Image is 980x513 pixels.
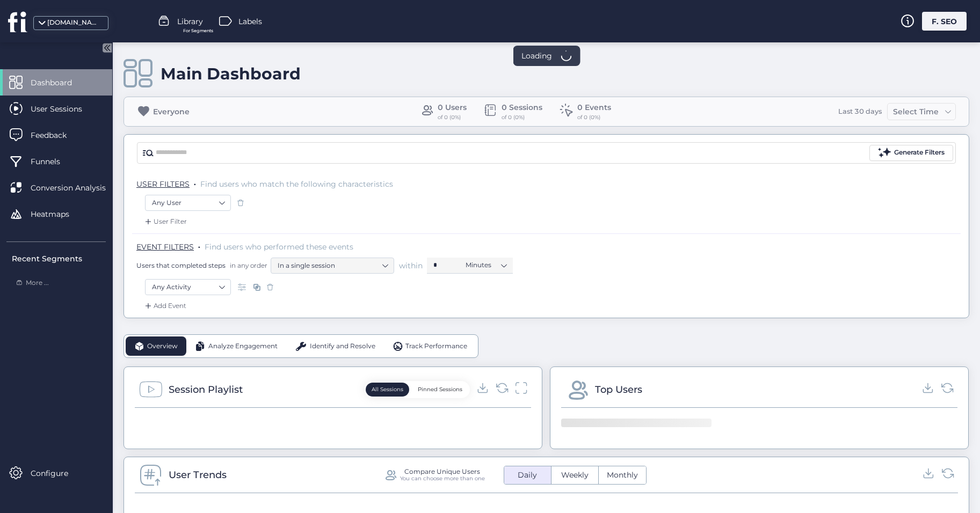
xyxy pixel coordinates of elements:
[599,466,646,484] button: Monthly
[198,240,200,251] span: .
[466,257,506,273] nz-select-item: Minutes
[412,383,468,397] button: Pinned Sessions
[869,145,953,161] button: Generate Filters
[200,179,393,189] span: Find users who match the following characteristics
[31,103,98,115] span: User Sessions
[404,468,480,475] div: Compare Unique Users
[310,341,375,351] span: Identify and Resolve
[238,16,262,27] span: Labels
[152,195,224,211] nz-select-item: Any User
[143,301,186,311] div: Add Event
[366,383,409,397] button: All Sessions
[555,470,595,481] span: Weekly
[511,470,543,481] span: Daily
[47,18,101,28] div: [DOMAIN_NAME]
[194,177,196,188] span: .
[595,382,642,397] div: Top Users
[521,50,552,62] span: Loading
[504,466,551,484] button: Daily
[136,179,190,189] span: USER FILTERS
[31,208,85,220] span: Heatmaps
[922,12,967,31] div: F. SEO
[551,466,598,484] button: Weekly
[147,341,178,351] span: Overview
[143,216,187,227] div: User Filter
[31,182,122,194] span: Conversion Analysis
[169,467,227,482] div: User Trends
[278,258,387,274] nz-select-item: In a single session
[161,64,301,84] div: Main Dashboard
[600,470,644,481] span: Monthly
[400,475,485,482] div: You can choose more than one
[177,16,203,27] span: Library
[183,27,213,34] span: For Segments
[12,253,106,265] div: Recent Segments
[399,260,423,271] span: within
[31,156,76,167] span: Funnels
[152,279,224,295] nz-select-item: Any Activity
[31,77,88,89] span: Dashboard
[136,242,194,252] span: EVENT FILTERS
[894,148,945,158] div: Generate Filters
[136,261,226,270] span: Users that completed steps
[169,382,243,397] div: Session Playlist
[208,341,278,351] span: Analyze Engagement
[31,129,83,141] span: Feedback
[405,341,467,351] span: Track Performance
[31,467,84,479] span: Configure
[26,278,49,288] span: More ...
[205,242,353,252] span: Find users who performed these events
[228,261,267,270] span: in any order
